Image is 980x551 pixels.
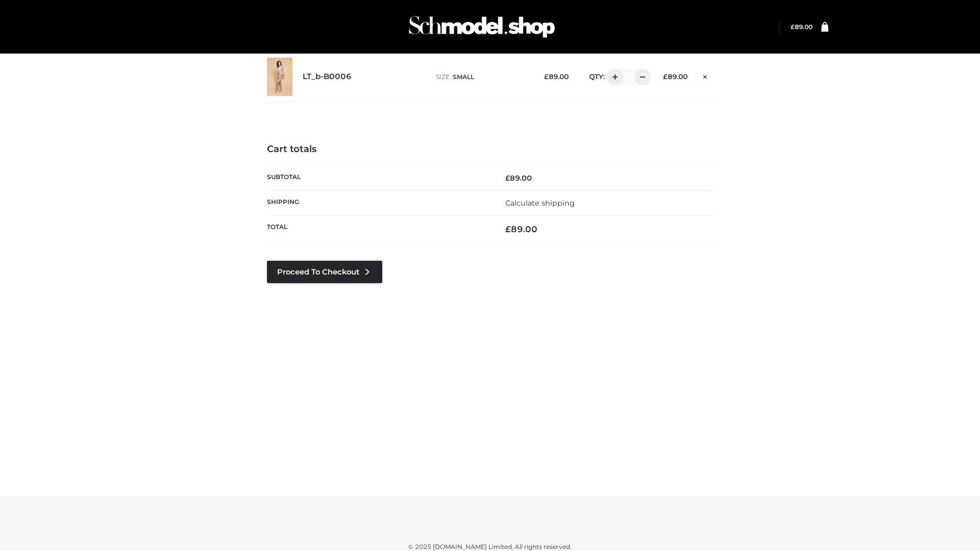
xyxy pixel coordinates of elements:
th: Subtotal [267,165,490,190]
a: Calculate shipping [505,198,575,208]
bdi: 89.00 [663,72,688,81]
img: LT_b-B0006 - SMALL [267,58,292,96]
a: Remove this item [698,69,713,82]
div: QTY: [579,69,647,85]
span: £ [791,23,795,31]
img: Schmodel Admin 964 [405,7,558,47]
h4: Cart totals [267,144,713,155]
th: Shipping [267,190,490,215]
bdi: 89.00 [791,23,813,31]
a: Proceed to Checkout [267,261,382,283]
th: Total [267,216,490,243]
bdi: 89.00 [505,173,532,183]
span: £ [505,173,510,183]
span: £ [544,72,549,81]
span: £ [663,72,668,81]
bdi: 89.00 [544,72,569,81]
a: £89.00 [791,23,813,31]
bdi: 89.00 [505,224,537,234]
a: LT_b-B0006 [303,72,352,82]
p: size : [436,72,528,82]
span: SMALL [453,73,474,81]
span: £ [505,224,511,234]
